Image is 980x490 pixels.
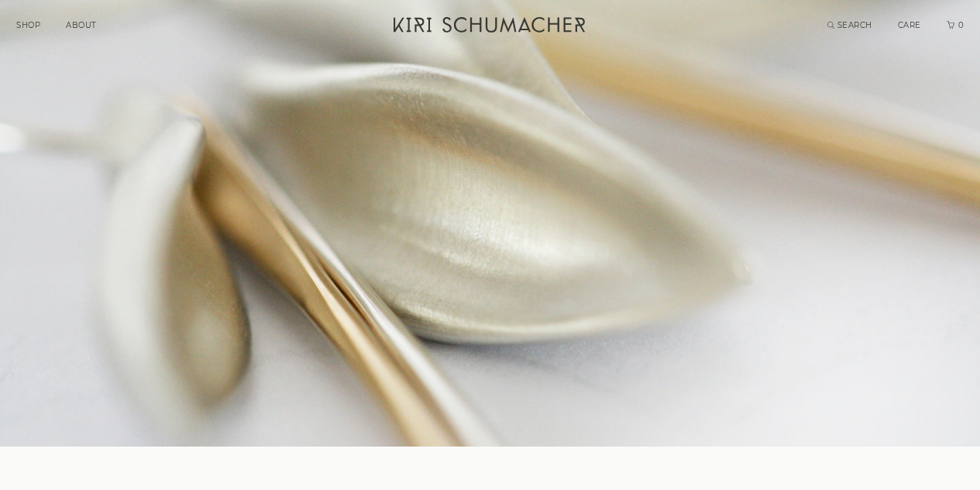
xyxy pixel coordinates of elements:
[957,20,965,30] span: 0
[384,8,597,47] a: Kiri Schumacher Home
[947,20,965,30] a: Cart
[827,20,872,30] a: Search
[898,20,921,30] a: CARE
[837,20,872,30] span: SEARCH
[16,20,40,30] a: SHOP
[66,20,97,30] a: ABOUT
